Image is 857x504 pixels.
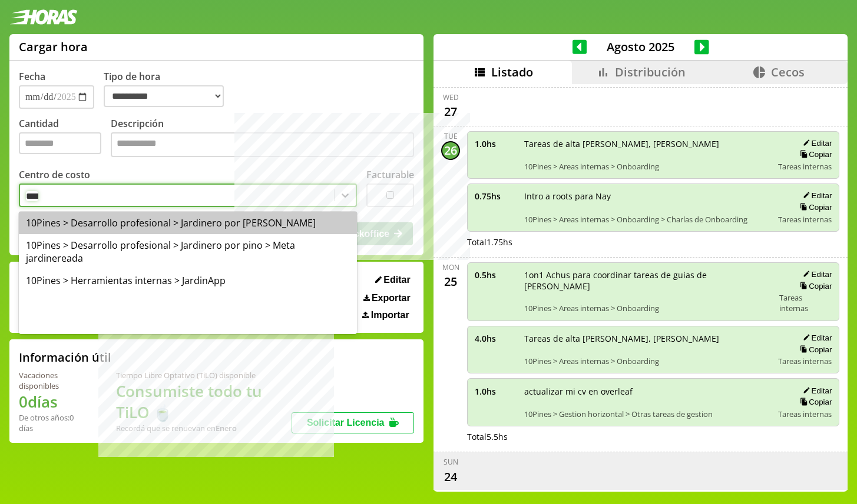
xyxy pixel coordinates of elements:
div: 27 [441,102,460,121]
span: 4.0 hs [475,333,516,344]
span: 10Pines > Areas internas > Onboarding [524,303,771,313]
div: Total 1.75 hs [467,236,839,248]
label: Cantidad [19,117,111,160]
button: Editar [799,333,832,343]
span: Tareas internas [778,161,832,172]
div: Tue [444,131,458,141]
span: Exportar [372,293,411,303]
select: Tipo de hora [104,85,224,107]
label: Descripción [111,117,414,160]
span: 0.75 hs [475,191,516,202]
span: 1on1 Achus para coordinar tareas de guias de [PERSON_NAME] [524,269,771,292]
label: Centro de costo [19,168,90,181]
span: 10Pines > Gestion horizontal > Otras tareas de gestion [524,409,770,419]
button: Editar [799,386,832,396]
h2: Información útil [19,349,111,365]
div: Mon [442,262,459,272]
span: 1.0 hs [475,386,516,397]
h1: 0 días [19,391,88,412]
div: scrollable content [434,84,848,490]
div: 10Pines > Herramientas internas > JardinApp [19,269,357,292]
h1: Cargar hora [19,39,88,55]
button: Copiar [796,149,832,159]
button: Editar [799,269,832,279]
textarea: Descripción [111,132,414,157]
button: Editar [372,274,414,286]
div: Tiempo Libre Optativo (TiLO) disponible [116,370,292,380]
b: Enero [216,423,237,433]
div: 24 [441,467,460,486]
div: De otros años: 0 días [19,412,88,433]
div: Total 5.5 hs [467,431,839,442]
span: 0.5 hs [475,269,516,281]
span: Intro a roots para Nay [524,191,770,202]
span: Tareas de alta [PERSON_NAME], [PERSON_NAME] [524,333,770,344]
span: Cecos [771,64,805,80]
span: 1.0 hs [475,138,516,149]
span: Importar [371,310,409,321]
button: Editar [799,138,832,148]
span: Editar [383,275,410,285]
div: Wed [443,92,459,102]
span: Agosto 2025 [587,39,694,55]
button: Copiar [796,281,832,291]
div: 10Pines > Desarrollo profesional > Jardinero por pino > Meta jardinereada [19,234,357,269]
button: Solicitar Licencia [292,412,414,433]
div: Sun [444,457,458,467]
input: Cantidad [19,132,101,154]
span: actualizar mi cv en overleaf [524,386,770,397]
span: Solicitar Licencia [307,418,385,428]
label: Fecha [19,70,45,83]
div: 26 [441,141,460,160]
div: Recordá que se renuevan en [116,423,292,433]
span: 10Pines > Areas internas > Onboarding [524,356,770,366]
span: Tareas de alta [PERSON_NAME], [PERSON_NAME] [524,138,770,149]
button: Copiar [796,345,832,355]
h1: Consumiste todo tu TiLO 🍵 [116,380,292,423]
span: 10Pines > Areas internas > Onboarding [524,161,770,172]
img: logotipo [9,9,78,25]
button: Editar [799,191,832,201]
div: Vacaciones disponibles [19,370,88,391]
span: Listado [491,64,533,80]
span: Tareas internas [778,214,832,225]
label: Facturable [366,168,414,181]
div: 10Pines > Desarrollo profesional > Jardinero por [PERSON_NAME] [19,212,357,234]
label: Tipo de hora [104,70,233,109]
button: Copiar [796,202,832,212]
span: 10Pines > Areas internas > Onboarding > Charlas de Onboarding [524,214,770,225]
span: Tareas internas [778,409,832,419]
button: Exportar [360,292,414,304]
div: 25 [441,272,460,291]
span: Distribución [615,64,686,80]
button: Copiar [796,397,832,407]
span: Tareas internas [778,356,832,366]
span: Tareas internas [779,292,832,313]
